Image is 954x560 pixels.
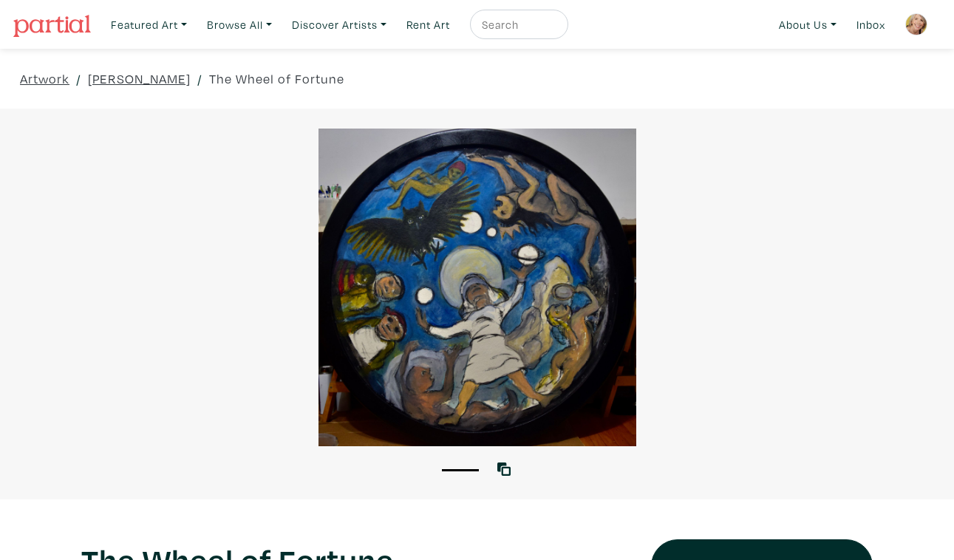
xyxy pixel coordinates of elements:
[442,469,479,471] button: 1 of 1
[850,10,892,40] a: Inbox
[285,10,393,40] a: Discover Artists
[200,10,279,40] a: Browse All
[76,69,81,89] span: /
[905,13,927,35] img: phpThumb.php
[104,10,194,40] a: Featured Art
[480,16,554,34] input: Search
[197,69,202,89] span: /
[88,69,191,89] a: [PERSON_NAME]
[209,69,344,89] a: The Wheel of Fortune
[20,69,69,89] a: Artwork
[400,10,457,40] a: Rent Art
[772,10,843,40] a: About Us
